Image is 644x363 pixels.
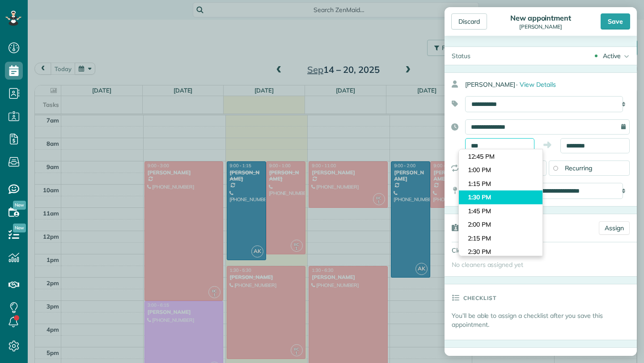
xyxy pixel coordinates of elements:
li: 2:15 PM [459,232,542,245]
div: [PERSON_NAME] [465,76,637,93]
span: Recurring [565,164,593,172]
p: You’ll be able to assign a checklist after you save this appointment. [452,311,637,329]
span: New [13,224,26,232]
h3: Checklist [463,284,496,311]
li: 12:45 PM [459,150,542,164]
span: No cleaners assigned yet [452,261,523,269]
li: 2:00 PM [459,218,542,232]
div: Status [445,47,478,65]
div: [PERSON_NAME] [508,24,574,30]
li: 2:30 PM [459,245,542,259]
li: 1:45 PM [459,204,542,218]
div: Active [603,51,621,60]
input: Recurring [553,166,558,170]
div: Discard [451,13,487,30]
div: Cleaners [445,242,507,258]
a: Assign [599,221,630,235]
span: · [516,80,517,89]
div: New appointment [508,13,574,22]
span: New [13,201,26,210]
div: Save [601,13,630,30]
li: 1:15 PM [459,177,542,191]
li: 1:30 PM [459,190,542,204]
li: 1:00 PM [459,163,542,177]
span: View Details [520,80,556,89]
